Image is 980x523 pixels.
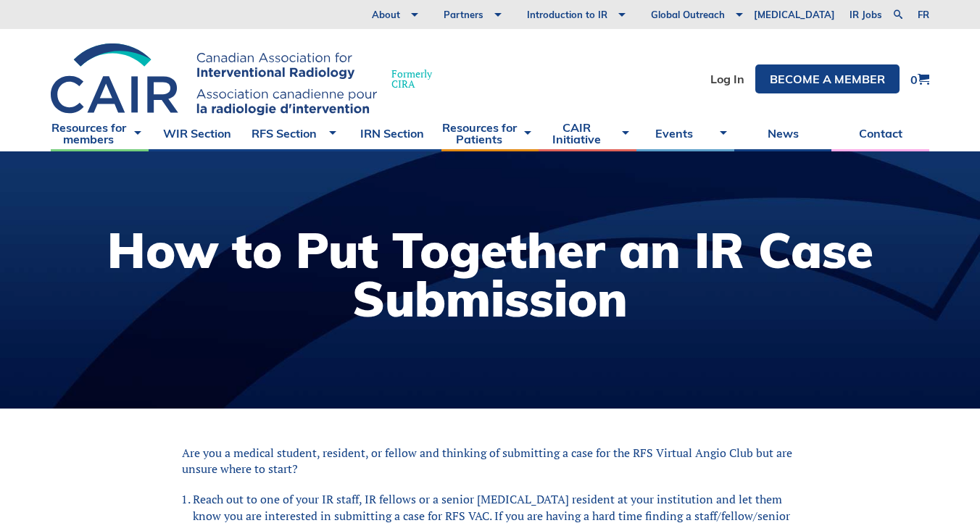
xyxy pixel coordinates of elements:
p: Are you a medical student, resident, or fellow and thinking of submitting a case for the RFS Virt... [182,445,798,477]
a: Resources for members [51,115,149,151]
a: IRN Section [344,115,441,151]
a: fr [918,10,929,20]
a: RFS Section [246,115,344,151]
a: Resources for Patients [441,115,539,151]
h1: How to Put Together an IR Case Submission [14,226,966,323]
a: 0 [910,73,929,85]
img: CIRA [51,43,377,115]
span: Formerly CIRA [391,69,432,89]
a: FormerlyCIRA [51,43,447,115]
a: Contact [831,115,929,151]
a: Events [636,115,734,151]
a: CAIR Initiative [539,115,636,151]
a: Log In [710,73,744,85]
a: News [734,115,832,151]
a: WIR Section [149,115,246,151]
a: Become a member [755,64,900,93]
